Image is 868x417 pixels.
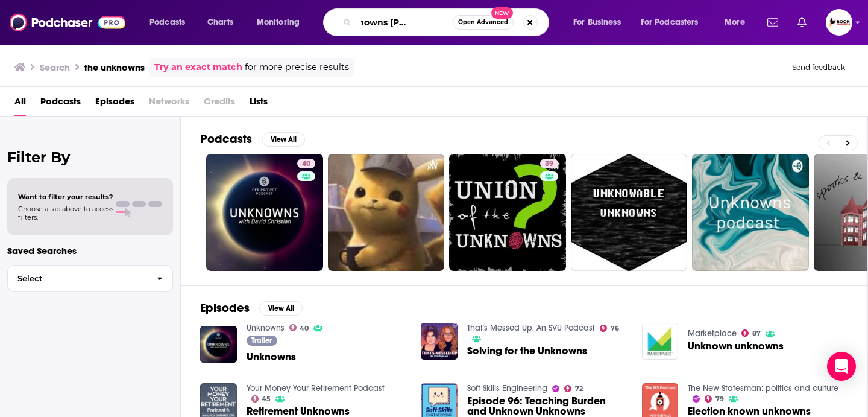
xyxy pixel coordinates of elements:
img: User Profile [826,9,852,36]
a: Election known unknowns [688,406,811,416]
button: open menu [716,13,760,32]
img: Unknowns [200,326,237,363]
a: Unknowns [247,323,285,333]
button: Show profile menu [826,9,852,36]
img: Unknown unknowns [642,323,679,360]
span: New [491,7,513,19]
span: 45 [262,396,271,402]
span: Logged in as BookLaunchers [826,9,852,36]
a: Try an exact match [154,60,242,74]
button: open menu [565,13,636,32]
a: Solving for the Unknowns [467,346,587,356]
a: 76 [600,325,619,332]
img: Solving for the Unknowns [421,323,458,360]
span: Charts [207,14,233,31]
a: EpisodesView All [200,301,303,316]
a: 39 [540,159,558,168]
span: Credits [204,92,235,116]
a: The New Statesman: politics and culture [688,383,838,393]
span: Networks [149,92,189,116]
span: 79 [715,396,724,402]
a: 45 [251,395,271,403]
span: For Business [573,14,621,31]
a: Soft Skills Engineering [467,383,547,393]
span: 72 [575,386,583,392]
span: Open Advanced [458,19,508,25]
span: Choose a tab above to access filters. [18,205,113,221]
span: 40 [300,326,309,331]
input: Search podcasts, credits, & more... [356,13,453,32]
h3: Search [40,62,70,73]
p: Saved Searches [7,245,173,256]
div: Search podcasts, credits, & more... [335,8,561,36]
a: That's Messed Up: An SVU Podcast [467,323,595,333]
h3: the unknowns [84,62,145,73]
span: 87 [752,331,761,336]
div: Open Intercom Messenger [827,352,856,381]
a: Episodes [95,92,134,116]
button: Open AdvancedNew [453,15,514,30]
span: 76 [611,326,619,331]
a: Lists [250,92,268,116]
a: Retirement Unknowns [247,406,350,416]
span: for more precise results [245,60,349,74]
span: Podcasts [149,14,185,31]
a: 40 [289,324,309,331]
a: Unknowns [247,352,296,362]
span: Trailer [251,337,272,344]
span: More [725,14,745,31]
button: Send feedback [788,62,849,72]
a: Show notifications dropdown [793,12,811,33]
a: Episode 96: Teaching Burden and Unknown Unknowns [467,396,627,416]
a: Marketplace [688,328,737,339]
span: 39 [545,158,553,170]
a: Charts [200,13,241,32]
span: 40 [302,158,310,170]
span: Select [8,275,147,282]
a: Your Money Your Retirement Podcast [247,383,385,393]
button: View All [262,132,305,147]
a: 87 [741,329,761,337]
a: Show notifications dropdown [763,12,783,33]
button: open menu [141,13,201,32]
a: 39 [449,154,566,271]
h2: Podcasts [200,132,252,147]
a: 79 [705,395,724,403]
span: Want to filter your results? [18,193,113,201]
a: 72 [564,385,583,392]
h2: Filter By [7,148,173,166]
button: open menu [633,13,716,32]
a: Podcasts [40,92,81,116]
img: Podchaser - Follow, Share and Rate Podcasts [10,11,125,34]
a: 40 [206,154,323,271]
a: PodcastsView All [200,132,305,147]
a: Unknown unknowns [688,341,784,351]
button: Select [7,265,173,292]
button: open menu [248,13,315,32]
a: 40 [297,159,315,168]
a: All [14,92,26,116]
h2: Episodes [200,301,250,316]
span: For Podcasters [641,14,699,31]
button: View All [259,301,303,316]
span: Monitoring [257,14,300,31]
